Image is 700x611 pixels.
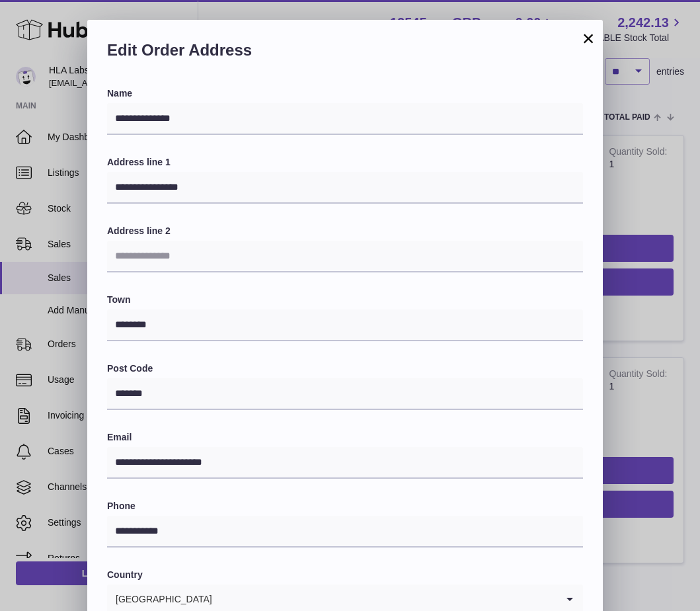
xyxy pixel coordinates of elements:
[107,225,583,237] label: Address line 2
[107,294,583,306] label: Town
[107,40,583,67] h2: Edit Order Address
[107,431,583,444] label: Email
[107,156,583,169] label: Address line 1
[107,87,583,100] label: Name
[107,362,583,375] label: Post Code
[107,569,583,581] label: Country
[580,30,596,46] button: ×
[107,500,583,512] label: Phone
